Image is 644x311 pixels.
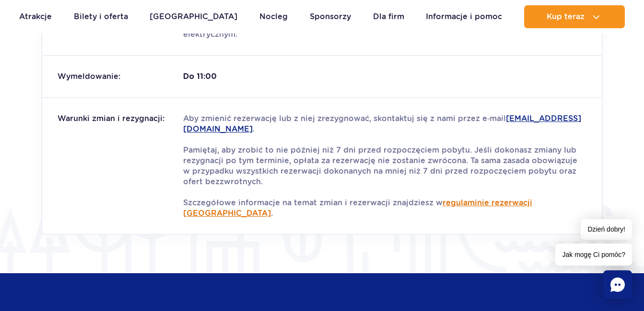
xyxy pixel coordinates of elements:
a: Bilety i oferta [74,5,128,28]
a: Atrakcje [19,5,52,28]
a: Sponsorzy [310,5,351,28]
strong: Do 11:00 [183,71,217,82]
span: Kup teraz [547,12,585,21]
button: Kup teraz [524,5,625,28]
div: Chat [603,270,632,299]
a: Dla firm [373,5,404,28]
span: Dzień dobry! [581,219,632,240]
span: Jak mogę Ci pomóc? [555,244,632,266]
a: Informacje i pomoc [426,5,502,28]
p: Aby zmienić rezerwację lub z niej zrezygnować, skontaktuj się z nami przez e‑mail . Pamiętaj, aby... [183,113,586,219]
a: [GEOGRAPHIC_DATA] [150,5,237,28]
span: Warunki zmian i rezygnacji: [58,113,183,124]
a: Nocleg [259,5,288,28]
span: Wymeldowanie: [58,71,183,82]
